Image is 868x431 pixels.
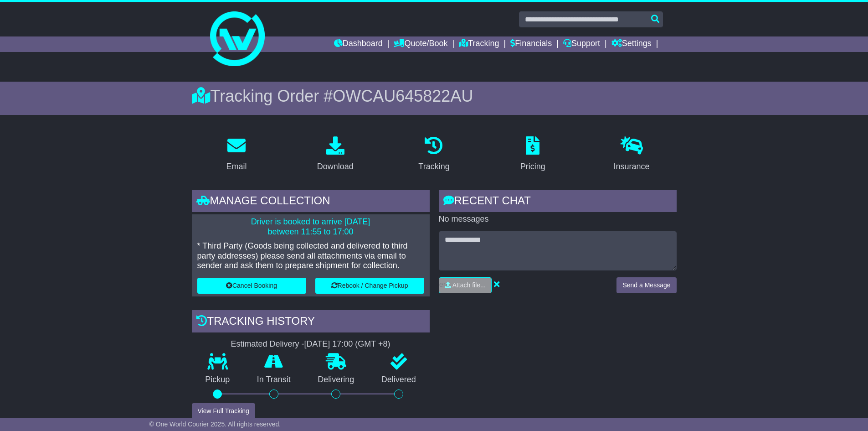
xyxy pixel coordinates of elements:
div: Download [317,161,354,173]
a: Settings [611,36,652,52]
div: Tracking history [192,310,430,335]
p: Pickup [192,375,244,385]
button: Send a Message [616,277,676,293]
a: Tracking [412,133,455,176]
p: No messages [439,214,677,224]
a: Support [563,36,600,52]
div: Pricing [520,161,545,173]
p: Delivered [368,375,430,385]
p: In Transit [243,375,304,385]
a: Quote/Book [394,36,447,52]
a: Download [311,133,360,176]
div: Tracking [418,161,449,173]
div: Estimated Delivery - [192,339,430,349]
div: [DATE] 17:00 (GMT +8) [304,339,390,349]
button: View Full Tracking [192,403,255,419]
a: Tracking [459,36,499,52]
a: Insurance [608,133,656,176]
div: RECENT CHAT [439,190,677,214]
span: OWCAU645822AU [333,87,473,105]
div: Insurance [614,161,650,173]
p: Driver is booked to arrive [DATE] between 11:55 to 17:00 [197,217,424,237]
a: Pricing [514,133,551,176]
a: Financials [510,36,552,52]
div: Manage collection [192,190,430,214]
p: * Third Party (Goods being collected and delivered to third party addresses) please send all atta... [197,241,424,271]
button: Cancel Booking [197,278,306,294]
div: Tracking Order # [192,86,677,106]
a: Dashboard [334,36,383,52]
p: Delivering [304,375,368,385]
a: Email [220,133,252,176]
div: Email [226,161,247,173]
span: © One World Courier 2025. All rights reserved. [149,421,281,428]
button: Rebook / Change Pickup [315,278,424,294]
